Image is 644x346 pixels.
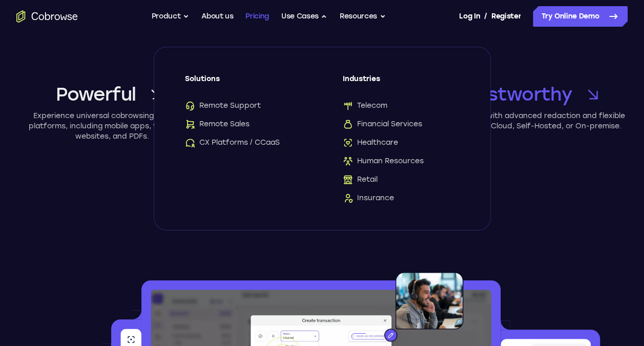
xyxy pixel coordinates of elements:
[343,101,460,111] a: TelecomTelecom
[459,82,572,107] span: Trustworthy
[343,138,398,148] span: Healthcare
[185,119,195,129] img: Remote Sales
[185,101,195,111] img: Remote Support
[343,138,353,148] img: Healthcare
[436,111,628,131] p: Ensure trust with advanced redaction and flexible deployment: Cloud, Self-Hosted, or On-premise.
[185,138,302,148] a: CX Platforms / CCaaSCX Platforms / CCaaS
[484,10,487,23] span: /
[152,6,190,27] button: Product
[56,82,136,107] span: Powerful
[436,82,628,107] a: Trustworthy
[245,6,269,27] a: Pricing
[343,101,387,111] span: Telecom
[185,101,261,111] span: Remote Support
[343,193,353,203] img: Insurance
[343,193,460,203] a: InsuranceInsurance
[343,119,460,129] a: Financial ServicesFinancial Services
[343,156,424,166] span: Human Resources
[340,6,386,27] button: Resources
[185,138,195,148] img: CX Platforms / CCaaS
[491,6,521,27] a: Register
[185,138,280,148] span: CX Platforms / CCaaS
[281,6,327,27] button: Use Cases
[343,156,460,166] a: Human ResourcesHuman Resources
[343,74,460,92] span: Industries
[343,138,460,148] a: HealthcareHealthcare
[185,101,302,111] a: Remote SupportRemote Support
[533,6,628,27] a: Try Online Demo
[343,119,353,129] img: Financial Services
[185,74,302,92] span: Solutions
[185,119,250,129] span: Remote Sales
[16,10,78,23] a: Go to the home page
[201,6,233,27] a: About us
[343,101,353,111] img: Telecom
[343,175,353,185] img: Retail
[343,156,353,166] img: Human Resources
[459,6,480,27] a: Log In
[343,175,460,185] a: RetailRetail
[343,175,378,185] span: Retail
[343,193,394,203] span: Insurance
[343,119,422,129] span: Financial Services
[185,119,302,129] a: Remote SalesRemote Sales
[16,82,208,107] a: Powerful
[16,111,208,142] p: Experience universal cobrowsing across all platforms, including mobile apps, third-party websites...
